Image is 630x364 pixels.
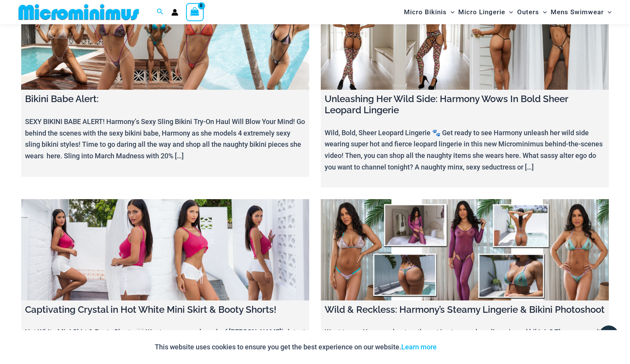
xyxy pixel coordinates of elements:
span: Menu Toggle [604,2,612,22]
h4: Captivating Crystal in Hot White Mini Skirt & Booty Shorts! [25,304,305,315]
a: Micro LingerieMenu ToggleMenu Toggle [456,2,515,22]
p: SEXY BIKINI BABE ALERT! Harmony’s Sexy Sling Bikini Try-On Haul Will Blow Your Mind! Go behind th... [25,116,305,162]
a: Search icon link [157,7,164,17]
span: Menu Toggle [539,2,547,22]
span: Mens Swimwear [551,2,604,22]
span: Menu Toggle [447,2,454,22]
p: Wild, Bold, Sheer Leopard Lingerie 🐾 Get ready to see Harmony unleash her wild side wearing super... [325,127,605,173]
h4: Wild & Reckless: Harmony’s Steamy Lingerie & Bikini Photoshoot [325,304,605,315]
span: Outers [517,2,539,22]
a: Wild & Reckless: Harmony’s Steamy Lingerie & Bikini Photoshoot [321,199,609,300]
a: Captivating Crystal in Hot White Mini Skirt & Booty Shorts! [21,199,309,300]
nav: Site Navigation [401,1,615,23]
a: OutersMenu ToggleMenu Toggle [515,2,549,22]
a: View Shopping Cart, empty [186,3,204,21]
span: Menu Toggle [505,2,513,22]
a: Learn more [401,343,437,351]
span: Micro Bikinis [404,2,447,22]
img: MM SHOP LOGO FLAT [15,3,142,21]
a: Micro BikinisMenu ToggleMenu Toggle [402,2,456,22]
button: Accept [442,338,475,356]
a: Mens SwimwearMenu ToggleMenu Toggle [549,2,613,22]
a: Account icon link [171,9,178,16]
h4: Unleashing Her Wild Side: Harmony Wows In Bold Sheer Leopard Lingerie [325,94,605,116]
span: Micro Lingerie [458,2,505,22]
p: This website uses cookies to ensure you get the best experience on our website. [155,341,437,353]
h4: Bikini Babe Alert: [25,94,305,105]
